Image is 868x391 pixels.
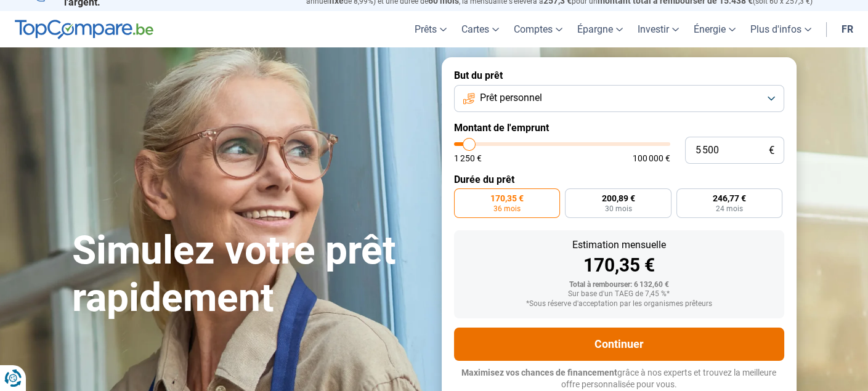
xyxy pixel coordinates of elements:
[454,85,784,112] button: Prêt personnel
[454,11,506,47] a: Cartes
[601,194,635,203] span: 200,89 €
[713,194,746,203] span: 246,77 €
[464,300,774,308] div: *Sous réserve d'acceptation par les organismes prêteurs
[716,205,743,212] span: 24 mois
[604,205,631,212] span: 30 mois
[454,328,784,361] button: Continuer
[480,91,542,105] span: Prêt personnel
[630,11,686,47] a: Investir
[506,11,570,47] a: Comptes
[15,20,153,39] img: TopCompare
[834,11,861,47] a: fr
[570,11,630,47] a: Épargne
[493,205,521,212] span: 36 mois
[490,194,524,203] span: 170,35 €
[464,240,774,250] div: Estimation mensuelle
[464,256,774,275] div: 170,35 €
[461,368,617,377] span: Maximisez vos chances de financement
[454,174,784,185] label: Durée du prêt
[686,11,743,47] a: Énergie
[633,154,670,163] span: 100 000 €
[454,70,784,81] label: But du prêt
[72,227,427,322] h1: Simulez votre prêt rapidement
[769,145,774,156] span: €
[454,154,482,163] span: 1 250 €
[464,290,774,299] div: Sur base d'un TAEG de 7,45 %*
[743,11,819,47] a: Plus d'infos
[454,122,784,134] label: Montant de l'emprunt
[464,281,774,289] div: Total à rembourser: 6 132,60 €
[454,367,784,391] p: grâce à nos experts et trouvez la meilleure offre personnalisée pour vous.
[407,11,454,47] a: Prêts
